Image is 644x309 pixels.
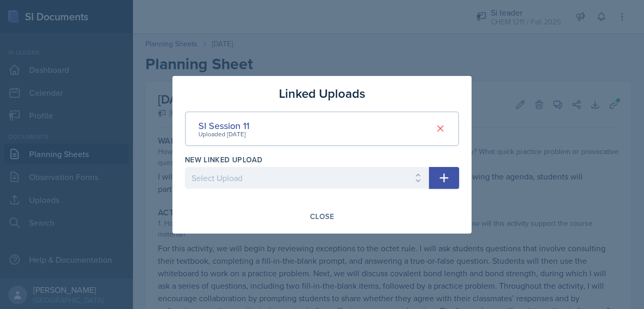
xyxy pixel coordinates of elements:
[279,84,365,103] h3: Linked Uploads
[310,212,334,221] div: Close
[198,119,249,133] div: SI Session 11
[198,130,249,139] div: Uploaded [DATE]
[185,154,262,165] label: New Linked Upload
[303,208,341,225] button: Close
